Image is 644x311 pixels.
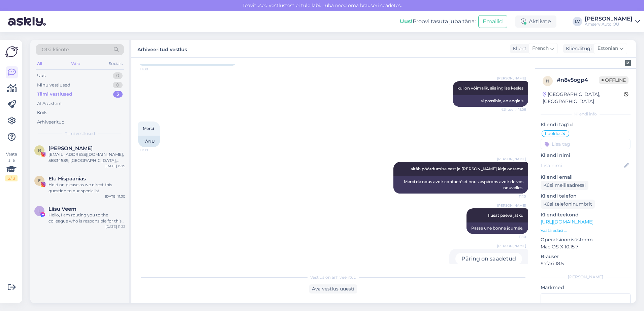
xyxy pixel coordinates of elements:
[541,236,631,243] p: Operatsioonisüsteem
[38,148,41,153] span: R
[137,44,187,53] label: Arhiveeritud vestlus
[455,253,522,265] div: Päring on saadetud
[5,151,18,181] div: Vaata siia
[625,60,631,66] img: zendesk
[105,224,125,229] div: [DATE] 11:22
[599,76,629,84] span: Offline
[541,111,631,117] div: Kliendi info
[105,194,125,199] div: [DATE] 11:30
[541,253,631,260] p: Brauser
[541,243,631,250] p: Mac OS X 10.15.7
[113,82,123,89] div: 0
[309,284,357,293] div: Ava vestlus uuesti
[393,176,528,194] div: Merci de nous avoir contacté et nous espérons avoir de vos nouvelles.
[497,203,526,208] span: [PERSON_NAME]
[541,181,588,190] div: Küsi meiliaadressi
[400,18,413,25] b: Uus!
[49,212,125,224] div: Hello, I am routing you to the colleague who is responsible for this topic. Please wait a little.
[541,174,631,181] p: Kliendi email
[541,260,631,267] p: Safari 18.5
[541,284,631,291] p: Märkmed
[501,194,526,199] span: 11:10
[510,45,526,52] div: Klient
[42,46,69,53] span: Otsi kliente
[501,107,526,112] span: Nähtud ✓ 11:09
[140,67,165,72] span: 11:09
[5,175,18,181] div: 2 / 3
[541,152,631,159] p: Kliendi nimi
[585,16,640,27] a: [PERSON_NAME]Amserv Auto OÜ
[70,59,82,68] div: Web
[541,219,593,225] a: [URL][DOMAIN_NAME]
[5,45,18,58] img: Askly Logo
[563,45,592,52] div: Klienditugi
[310,274,356,280] span: Vestlus on arhiveeritud
[497,76,526,81] span: [PERSON_NAME]
[573,17,582,26] div: LV
[478,15,507,28] button: Emailid
[38,178,41,183] span: E
[541,193,631,200] p: Kliendi telefon
[466,222,528,234] div: Passe une bonne journée.
[541,139,631,149] input: Lisa tag
[541,162,623,169] input: Lisa nimi
[38,208,41,213] span: L
[143,126,154,131] span: Merci
[37,91,72,98] div: Tiimi vestlused
[113,91,123,98] div: 3
[49,206,76,212] span: Liisu Veem
[541,121,631,128] p: Kliendi tag'id
[515,15,556,28] div: Aktiivne
[36,59,43,68] div: All
[37,109,47,116] div: Kõik
[453,95,528,107] div: si possible, en anglais
[49,145,93,151] span: Raul Urbel
[585,16,633,22] div: [PERSON_NAME]
[501,234,526,239] span: 11:10
[545,132,561,136] span: hooldus
[65,131,95,137] span: Tiimi vestlused
[541,228,631,234] p: Vaata edasi ...
[543,91,624,105] div: [GEOGRAPHIC_DATA], [GEOGRAPHIC_DATA]
[37,119,65,126] div: Arhiveeritud
[113,72,123,79] div: 0
[400,18,476,26] div: Proovi tasuta juba täna:
[541,211,631,218] p: Klienditeekond
[488,213,523,218] span: Ilusat päeva jätku
[105,164,125,169] div: [DATE] 15:19
[598,45,618,52] span: Estonian
[49,182,125,194] div: Hold on please as we direct this question to our specialist
[497,243,526,248] span: [PERSON_NAME]
[49,176,86,182] span: Elu Hispaanias
[541,274,631,280] div: [PERSON_NAME]
[411,166,523,171] span: aitäh pöördumise eest ja [PERSON_NAME] kirja ootama
[37,82,70,89] div: Minu vestlused
[585,22,633,27] div: Amserv Auto OÜ
[37,72,45,79] div: Uus
[532,45,549,52] span: French
[457,85,523,91] span: kui on võimalik, siis inglise keeles
[138,136,160,147] div: TÄNU
[107,59,124,68] div: Socials
[49,151,125,164] div: [EMAIL_ADDRESS][DOMAIN_NAME], 56834589, [GEOGRAPHIC_DATA], [PERSON_NAME], [GEOGRAPHIC_DATA] 8-8. ...
[557,76,599,84] div: # n8v5ogp4
[541,200,595,209] div: Küsi telefoninumbrit
[37,100,62,107] div: AI Assistent
[140,147,165,152] span: 11:09
[497,157,526,162] span: [PERSON_NAME]
[546,78,549,83] span: n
